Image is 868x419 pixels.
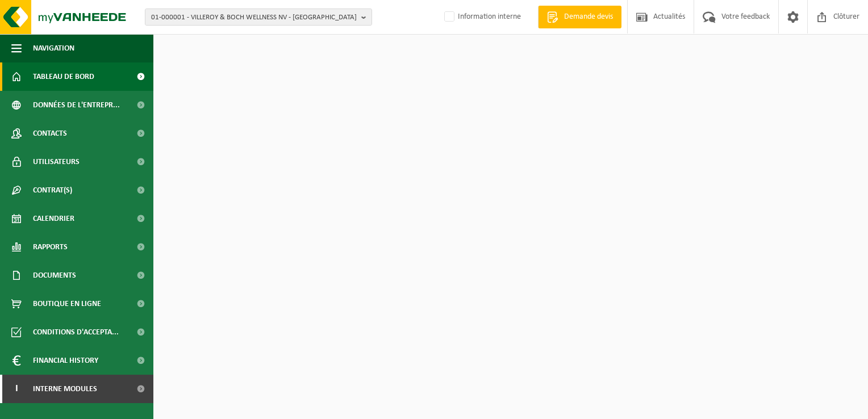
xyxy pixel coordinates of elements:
button: 01-000001 - VILLEROY & BOCH WELLNESS NV - [GEOGRAPHIC_DATA] [145,9,372,26]
span: 01-000001 - VILLEROY & BOCH WELLNESS NV - [GEOGRAPHIC_DATA] [151,9,357,26]
span: Tableau de bord [33,62,94,91]
span: Demande devis [561,11,616,23]
span: Documents [33,261,76,290]
span: Conditions d'accepta... [33,318,119,346]
span: Financial History [33,346,98,375]
span: I [11,375,22,403]
span: Contrat(s) [33,176,72,204]
span: Interne modules [33,375,97,403]
span: Navigation [33,34,74,62]
a: Demande devis [538,6,621,28]
span: Contacts [33,119,67,148]
span: Boutique en ligne [33,290,101,318]
span: Calendrier [33,204,74,233]
span: Rapports [33,233,68,261]
label: Information interne [442,9,521,26]
span: Données de l'entrepr... [33,91,120,119]
span: Utilisateurs [33,148,80,176]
